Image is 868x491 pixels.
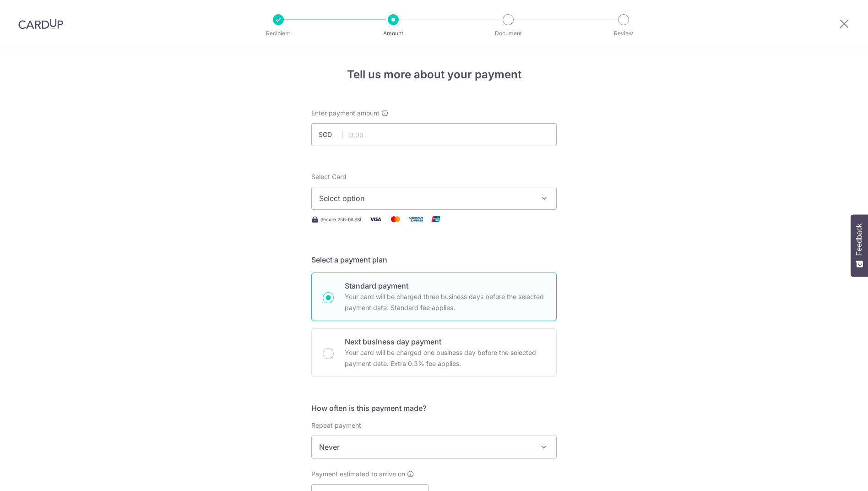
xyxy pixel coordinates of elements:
iframe: Opens a widget where you can find more information [809,464,859,486]
span: Payment estimated to arrive on [311,469,405,479]
input: 0.00 [311,123,557,146]
p: Your card will be charged three business days before the selected payment date. Standard fee appl... [345,291,545,313]
img: American Express [407,213,425,225]
span: Select option [319,193,532,204]
img: CardUp [18,18,63,29]
p: Next business day payment [345,336,545,347]
h4: Tell us more about your payment [311,66,557,83]
button: Feedback - Show survey [851,214,868,277]
span: Never [312,436,556,458]
img: Mastercard [386,213,405,225]
label: Repeat payment [311,421,361,430]
span: Enter payment amount [311,109,380,118]
h5: How often is this payment made? [311,403,557,414]
p: Document [474,29,542,38]
img: Visa [366,213,385,225]
p: Your card will be charged one business day before the selected payment date. Extra 0.3% fee applies. [345,347,545,369]
p: Review [590,29,657,38]
span: Secure 256-bit SSL [320,216,363,223]
img: Union Pay [427,213,445,225]
p: Recipient [244,29,312,38]
p: Standard payment [345,280,545,291]
span: Feedback [855,224,863,256]
p: Amount [359,29,427,38]
span: SGD [319,130,342,139]
h5: Select a payment plan [311,254,557,265]
span: translation missing: en.payables.payment_networks.credit_card.summary.labels.select_card [311,173,347,180]
button: Select option [311,187,557,210]
span: Never [311,436,557,458]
